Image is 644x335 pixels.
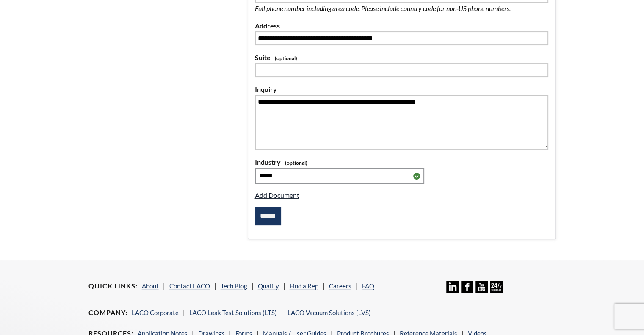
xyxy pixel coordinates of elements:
label: Inquiry [255,84,549,95]
a: LACO Leak Test Solutions (LTS) [189,309,277,316]
h4: Quick Links [88,282,138,291]
img: 24/7 Support Icon [490,281,502,293]
a: LACO Corporate [132,309,179,316]
a: FAQ [362,282,374,290]
a: LACO Vacuum Solutions (LVS) [287,309,371,316]
a: Careers [329,282,351,290]
a: Quality [258,282,279,290]
label: Suite [255,52,549,63]
label: Address [255,20,549,31]
h4: Company [88,308,127,317]
label: Industry [255,157,549,168]
a: Tech Blog [221,282,247,290]
a: Find a Rep [290,282,318,290]
a: Add Document [255,191,299,199]
p: Full phone number including area code. Please include country code for non-US phone numbers. [255,3,539,14]
a: About [142,282,159,290]
a: Contact LACO [169,282,210,290]
a: 24/7 Support [490,287,502,294]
